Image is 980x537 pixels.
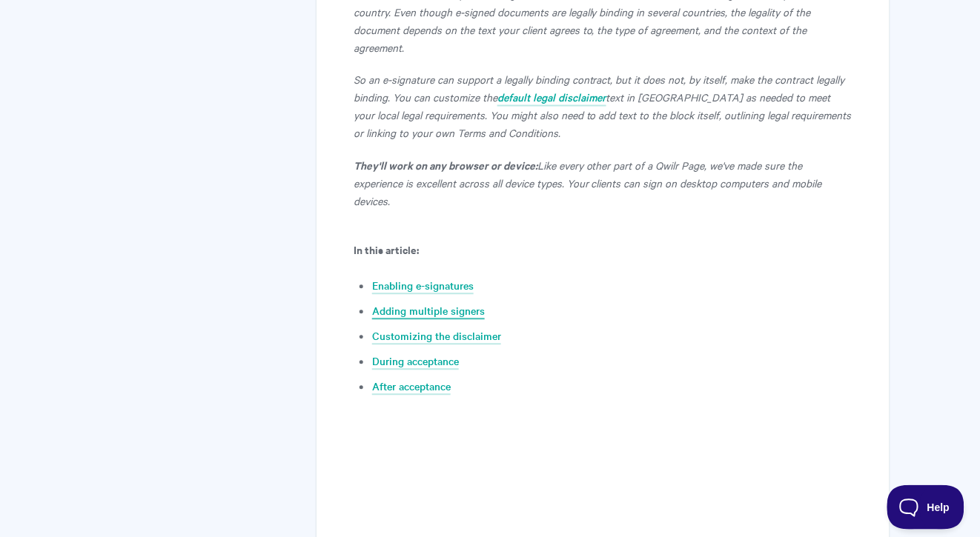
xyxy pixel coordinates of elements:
em: Like every other part of a Qwilr Page, we've made sure the experience is excellent across all dev... [354,159,822,209]
b: In this article: [354,242,419,258]
em: text in [GEOGRAPHIC_DATA] as needed to meet your local legal requirements. You might also need to... [354,90,852,141]
a: Customizing the disclaimer [372,329,501,345]
iframe: Toggle Customer Support [887,485,965,530]
em: So an e-signature can support a legally binding contract, but it does not, by itself, make the co... [354,73,845,105]
a: After acceptance [372,379,451,396]
a: default legal disclaimer [497,90,606,107]
a: During acceptance [372,354,459,370]
strong: They'll work on any browser or device: [354,158,537,173]
a: Adding multiple signers [372,304,485,320]
em: default legal disclaimer [497,90,606,105]
a: Enabling e-signatures [372,278,474,295]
